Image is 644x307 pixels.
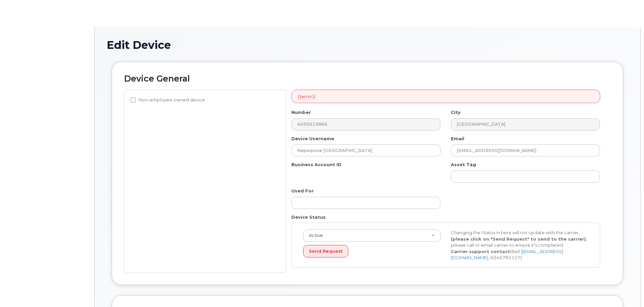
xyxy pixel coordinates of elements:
[291,161,342,168] label: Business Account ID
[303,245,348,257] button: Send Request
[291,214,326,220] label: Device Status
[291,90,600,103] div: {{error}}
[451,109,461,116] label: City
[131,97,136,103] input: Non-employee owned device
[291,109,311,116] label: Number
[451,249,563,260] a: [EMAIL_ADDRESS][DOMAIN_NAME]
[446,229,594,261] div: Changing the Status in here will not update with the carrier, , please call or email carrier to e...
[451,161,476,168] label: Asset Tag
[291,188,314,194] label: Used For
[291,135,334,142] label: Device Username
[451,249,511,254] strong: Carrier support contact:
[451,236,586,242] strong: (please click on "Send Request" to send to the carrier)
[131,96,205,104] label: Non-employee owned device
[451,135,464,142] label: Email
[124,74,611,84] h2: Device General
[107,39,628,51] h1: Edit Device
